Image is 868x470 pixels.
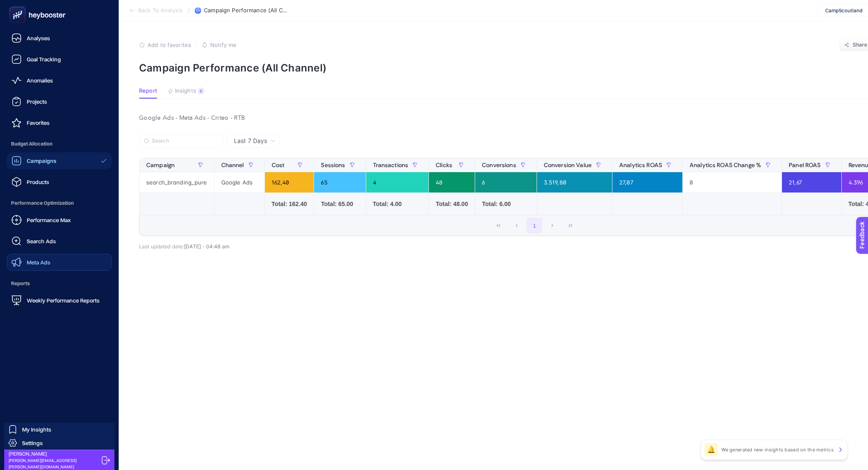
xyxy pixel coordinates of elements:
[188,7,190,14] span: /
[619,162,662,168] span: Analytics ROAS
[27,56,61,63] span: Goal Tracking
[366,172,429,192] div: 4
[7,93,112,110] a: Projects
[4,436,114,450] a: Settings
[27,217,71,223] span: Performance Max
[147,41,191,48] span: Add to favorites
[272,162,285,168] span: Cost
[198,88,204,94] div: 8
[436,162,452,168] span: Clicks
[7,72,112,89] a: Anomalies
[27,35,50,41] span: Analyses
[7,173,112,190] a: Products
[544,162,592,168] span: Conversion Value
[265,172,314,192] div: 162,40
[7,212,112,228] a: Performance Max
[7,152,112,169] a: Campaigns
[27,238,56,245] span: Search Ads
[7,275,112,292] span: Reports
[373,162,409,168] span: Transactions
[612,172,682,192] div: 27,07
[146,162,175,168] span: Campaign
[475,172,537,192] div: 6
[321,162,345,168] span: Sessions
[683,172,782,192] div: 0
[7,254,112,271] a: Meta Ads
[221,162,244,168] span: Channel
[22,426,51,433] span: My Insights
[139,88,157,94] span: Report
[202,41,236,48] button: Notify me
[373,200,422,208] div: Total: 4.00
[204,7,289,14] span: Campaign Performance (All Channel)
[690,162,761,168] span: Analytics ROAS Change %
[5,3,32,9] span: Feedback
[782,172,841,192] div: 21,67
[789,162,821,168] span: Panel ROAS
[7,195,112,212] span: Performance Optimization
[7,292,112,309] a: Weekly Performance Reports
[4,423,114,436] a: My Insights
[27,297,100,304] span: Weekly Performance Reports
[7,114,112,131] a: Favorites
[537,172,612,192] div: 3.519,80
[138,7,183,14] span: Back To Analysis
[482,200,530,208] div: Total: 6.00
[853,41,868,48] span: Share
[8,451,98,457] span: [PERSON_NAME]
[7,51,112,68] a: Goal Tracking
[314,172,365,192] div: 65
[139,41,191,48] button: Add to favorites
[27,259,50,266] span: Meta Ads
[27,77,53,84] span: Anomalies
[27,157,56,164] span: Campaigns
[526,217,542,234] button: 1
[7,135,112,152] span: Budget Allocation
[436,200,468,208] div: Total: 48.00
[152,138,219,144] input: Search
[27,119,50,126] span: Favorites
[7,30,112,47] a: Analyses
[8,457,98,470] span: [PERSON_NAME][EMAIL_ADDRESS][PERSON_NAME][DOMAIN_NAME]
[22,440,43,446] span: Settings
[429,172,475,192] div: 48
[321,200,359,208] div: Total: 65.00
[27,98,47,105] span: Projects
[234,137,267,145] span: Last 7 Days
[210,41,236,48] span: Notify me
[139,172,214,192] div: search_branding_pure
[7,233,112,250] a: Search Ads
[272,200,307,208] div: Total: 162.40
[482,162,516,168] span: Conversions
[27,179,49,185] span: Products
[175,88,196,94] span: Insights
[214,172,264,192] div: Google Ads
[184,243,229,250] span: [DATE]・04:48 am
[139,243,184,250] span: Last updated date:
